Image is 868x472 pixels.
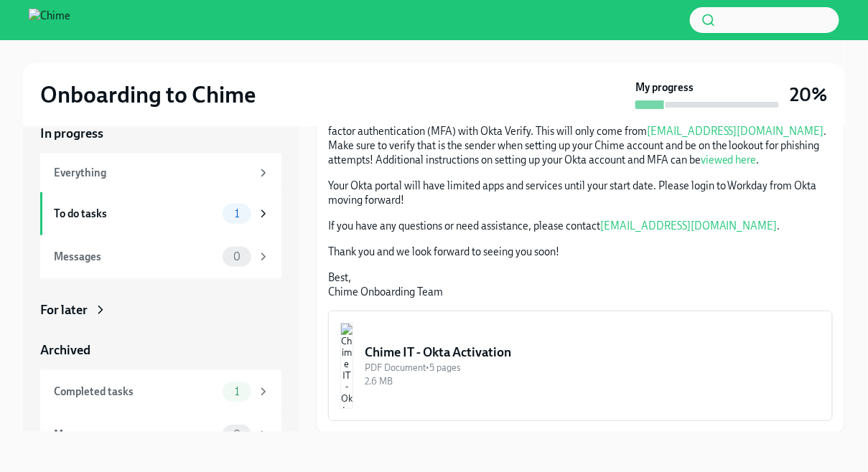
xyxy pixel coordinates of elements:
span: 1 [226,209,248,220]
h3: 20% [790,82,828,108]
strong: My progress [635,80,694,95]
a: To do tasks1 [40,192,281,235]
a: Messages0 [40,413,281,456]
div: PDF Document • 5 pages [365,361,821,374]
div: Messages [54,249,217,265]
a: Completed tasks1 [40,370,281,413]
a: In progress [40,125,281,142]
div: For later [40,301,88,318]
p: You will receive an email directly from Okta. It will contain a link to activate your account and... [328,110,833,167]
button: Chime IT - Okta ActivationPDF Document•5 pages2.6 MB [328,311,833,421]
img: Chime IT - Okta Activation [340,323,353,409]
h2: Onboarding to Chime [40,80,256,109]
div: Completed tasks [54,384,217,400]
a: Archived [40,341,281,359]
a: Messages0 [40,235,281,278]
a: For later [40,301,281,318]
a: [EMAIL_ADDRESS][DOMAIN_NAME] [647,125,824,138]
div: To do tasks [54,206,217,222]
span: 0 [225,252,249,263]
p: Best, Chime Onboarding Team [328,270,833,299]
span: 1 [226,387,248,397]
p: Your Okta portal will have limited apps and services until your start date. Please login to Workd... [328,179,833,207]
p: If you have any questions or need assistance, please contact . [328,219,833,233]
div: Everything [54,165,251,181]
a: viewed here [701,154,757,166]
span: 0 [225,430,249,440]
div: 2.6 MB [365,374,821,388]
p: Thank you and we look forward to seeing you soon! [328,245,833,259]
img: Chime [29,9,70,32]
a: Everything [40,154,281,192]
a: [EMAIL_ADDRESS][DOMAIN_NAME] [600,220,778,232]
div: Messages [54,427,217,443]
div: Chime IT - Okta Activation [365,344,821,361]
